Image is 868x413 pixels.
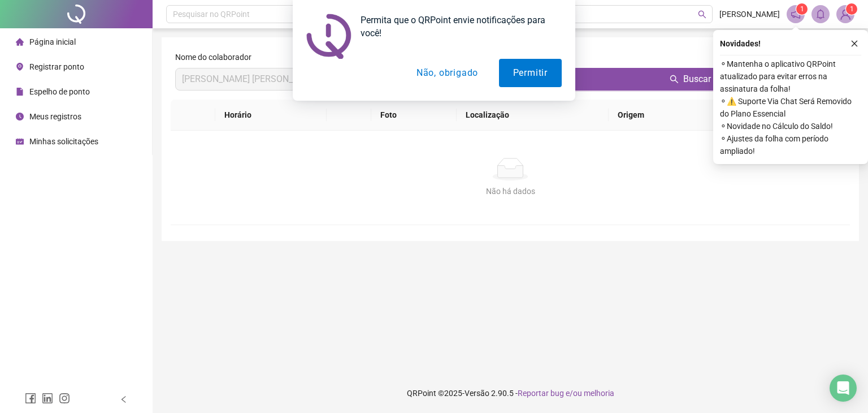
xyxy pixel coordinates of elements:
div: Open Intercom Messenger [830,375,857,402]
span: clock-circle [16,113,24,121]
div: Não há dados [184,185,836,197]
th: Horário [215,100,327,131]
span: ⚬ Novidade no Cálculo do Saldo! [720,120,861,132]
span: ⚬ Ajustes da folha com período ampliado! [720,132,861,157]
span: Meus registros [29,112,81,121]
span: facebook [25,393,36,404]
th: Foto [371,100,457,131]
th: Origem [609,100,719,131]
span: schedule [16,137,24,145]
span: Versão [465,389,489,398]
div: Permita que o QRPoint envie notificações para você! [351,14,562,40]
span: Reportar bug e/ou melhoria [518,389,614,398]
span: linkedin [42,393,53,404]
footer: QRPoint © 2025 - 2.90.5 - [153,373,868,413]
span: Minhas solicitações [29,137,98,146]
span: ⚬ ⚠️ Suporte Via Chat Será Removido do Plano Essencial [720,95,861,120]
button: Permitir [499,59,562,87]
button: Não, obrigado [402,59,492,87]
span: left [120,395,128,403]
th: Localização [457,100,609,131]
img: notification icon [306,14,351,59]
span: instagram [59,393,70,404]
